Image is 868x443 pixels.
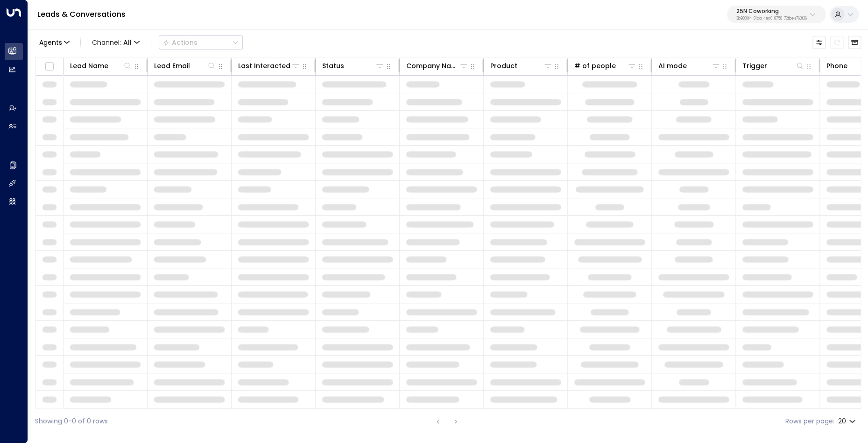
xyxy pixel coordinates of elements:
nav: pagination navigation [432,415,462,427]
button: Agents [35,36,73,49]
div: Status [322,60,344,71]
div: Showing 0-0 of 0 rows [35,416,108,426]
span: Channel: [88,36,143,49]
div: Company Name [406,60,459,71]
div: Product [490,60,517,71]
div: Last Interacted [238,60,290,71]
div: Button group with a nested menu [159,35,243,49]
div: Trigger [742,60,804,71]
div: Phone [826,60,847,71]
button: Channel:All [88,36,143,49]
button: Actions [159,35,243,49]
div: 20 [838,415,857,428]
div: Actions [163,38,198,47]
div: # of people [574,60,616,71]
div: Company Name [406,60,468,71]
span: Agents [39,39,62,46]
div: Lead Email [154,60,190,71]
p: 25N Coworking [736,8,807,14]
p: 3b9800f4-81ca-4ec0-8758-72fbe4763f36 [736,17,807,21]
div: AI mode [658,60,720,71]
button: Archived Leads [848,36,861,49]
div: Lead Name [70,60,132,71]
div: Trigger [742,60,767,71]
div: # of people [574,60,636,71]
div: Lead Email [154,60,216,71]
span: All [123,39,132,46]
span: Refresh [830,36,843,49]
button: Customize [812,36,826,49]
div: Product [490,60,552,71]
div: Lead Name [70,60,108,71]
a: Leads & Conversations [37,9,126,20]
label: Rows per page: [785,416,834,426]
div: Status [322,60,384,71]
div: Last Interacted [238,60,300,71]
div: AI mode [658,60,687,71]
button: 25N Coworking3b9800f4-81ca-4ec0-8758-72fbe4763f36 [727,6,826,23]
